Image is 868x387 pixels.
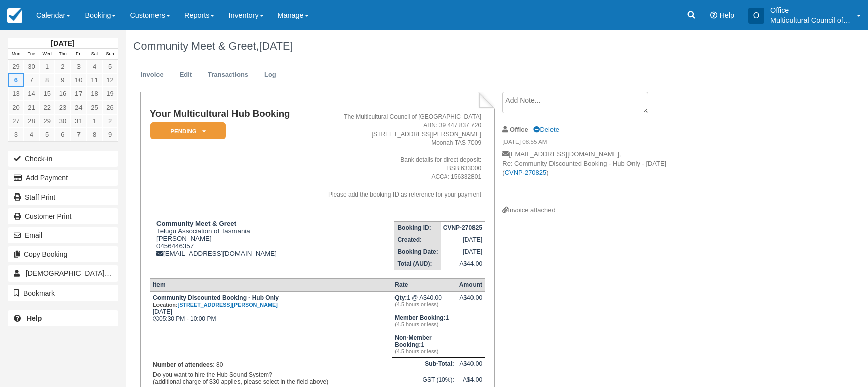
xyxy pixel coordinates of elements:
[39,60,55,73] a: 1
[55,101,70,114] a: 23
[394,258,441,270] th: Total (AUD):
[55,87,70,101] a: 16
[87,73,102,87] a: 11
[510,126,528,133] strong: Office
[133,65,171,85] a: Invoice
[719,11,734,19] span: Help
[392,291,456,357] td: 1 @ A$40.00 1 1
[87,128,102,141] a: 8
[502,138,672,149] em: [DATE] 08:55 AM
[133,40,769,52] h1: Community Meet & Greet,
[8,265,118,281] a: [DEMOGRAPHIC_DATA] Society of [GEOGRAPHIC_DATA]
[150,109,306,119] h1: Your Multicultural Hub Booking
[153,370,389,387] p: Do you want to hire the Hub Sound System? (additional charge of $30 applies, please select in the...
[102,87,118,101] a: 19
[55,114,70,128] a: 30
[8,73,24,87] a: 6
[156,220,236,227] strong: Community Meet & Greet
[71,87,87,101] a: 17
[71,128,87,141] a: 7
[8,285,118,301] button: Bookmark
[457,278,485,291] th: Amount
[150,122,222,140] a: Pending
[87,87,102,101] a: 18
[394,314,445,321] strong: Member Booking
[24,101,39,114] a: 21
[55,73,70,87] a: 9
[502,206,672,215] div: Invoice attached
[87,101,102,114] a: 25
[71,101,87,114] a: 24
[27,314,42,322] b: Help
[8,246,118,262] button: Copy Booking
[392,278,456,291] th: Rate
[394,348,454,354] em: (4.5 hours or less)
[150,122,226,140] em: Pending
[8,114,24,128] a: 27
[8,87,24,101] a: 13
[8,227,118,243] button: Email
[394,294,407,301] strong: Qty
[394,234,441,246] th: Created:
[71,73,87,87] a: 10
[153,302,278,308] small: Location:
[443,224,482,231] strong: CVNP-270825
[24,128,39,141] a: 4
[200,65,256,85] a: Transactions
[394,301,454,307] em: (4.5 hours or less)
[51,39,74,47] strong: [DATE]
[441,246,485,258] td: [DATE]
[394,321,454,327] em: (4.5 hours or less)
[24,114,39,128] a: 28
[55,128,70,141] a: 6
[505,169,547,176] a: CVNP-270825
[457,357,485,373] td: A$40.00
[102,114,118,128] a: 2
[26,269,213,277] span: [DEMOGRAPHIC_DATA] Society of [GEOGRAPHIC_DATA]
[770,5,851,15] p: Office
[39,73,55,87] a: 8
[102,60,118,73] a: 5
[87,60,102,73] a: 4
[153,360,389,370] p: : 80
[392,357,456,373] th: Sub-Total:
[172,65,199,85] a: Edit
[178,302,278,308] a: [STREET_ADDRESS][PERSON_NAME]
[150,278,392,291] th: Item
[533,126,559,133] a: Delete
[8,151,118,167] button: Check-in
[24,49,39,60] th: Tue
[102,128,118,141] a: 9
[710,12,717,19] i: Help
[24,60,39,73] a: 30
[8,101,24,114] a: 20
[748,8,764,24] div: O
[770,15,851,25] p: Multicultural Council of [GEOGRAPHIC_DATA]
[71,60,87,73] a: 3
[441,234,485,246] td: [DATE]
[71,49,87,60] th: Fri
[7,8,22,23] img: checkfront-main-nav-mini-logo.png
[257,65,284,85] a: Log
[8,128,24,141] a: 3
[87,49,102,60] th: Sat
[39,114,55,128] a: 29
[259,40,293,52] span: [DATE]
[459,294,482,309] div: A$40.00
[39,49,55,60] th: Wed
[394,221,441,234] th: Booking ID:
[8,189,118,205] a: Staff Print
[8,208,118,224] a: Customer Print
[71,114,87,128] a: 31
[153,294,279,308] strong: Community Discounted Booking - Hub Only
[87,114,102,128] a: 1
[102,49,118,60] th: Sun
[441,258,485,270] td: A$44.00
[102,73,118,87] a: 12
[8,60,24,73] a: 29
[55,60,70,73] a: 2
[39,87,55,101] a: 15
[502,150,672,206] p: [EMAIL_ADDRESS][DOMAIN_NAME], Re: Community Discounted Booking - Hub Only - [DATE] ( )
[310,113,481,199] address: The Multicultural Council of [GEOGRAPHIC_DATA] ABN: 39 447 837 720 [STREET_ADDRESS][PERSON_NAME] ...
[8,170,118,186] button: Add Payment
